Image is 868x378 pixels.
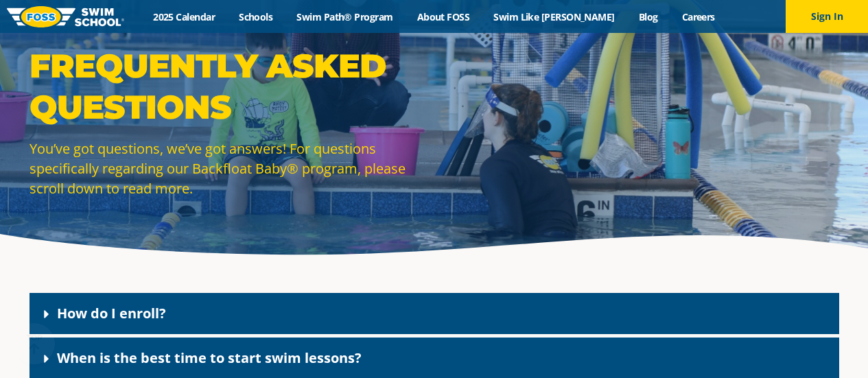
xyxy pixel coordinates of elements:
p: Frequently Asked Questions [30,45,427,128]
a: 2025 Calendar [141,10,227,23]
div: TOP [27,333,43,355]
a: How do I enroll? [57,304,166,322]
a: About FOSS [405,10,482,23]
img: FOSS Swim School Logo [7,6,124,27]
a: Swim Like [PERSON_NAME] [482,10,627,23]
a: Schools [227,10,285,23]
div: How do I enroll? [30,293,839,334]
a: Swim Path® Program [285,10,405,23]
a: Careers [670,10,727,23]
p: You’ve got questions, we’ve got answers! For questions specifically regarding our Backfloat Baby®... [30,139,427,198]
a: When is the best time to start swim lessons? [57,349,362,367]
a: Blog [626,10,670,23]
